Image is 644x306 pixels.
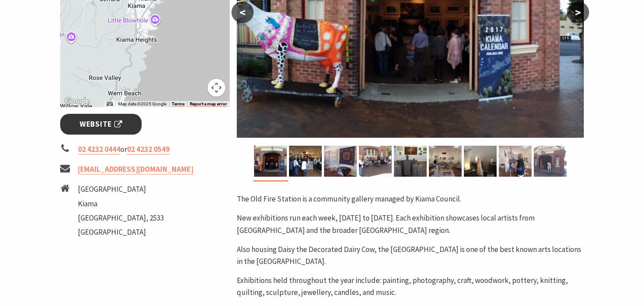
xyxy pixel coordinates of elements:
[78,164,193,174] a: [EMAIL_ADDRESS][DOMAIN_NAME]
[237,212,584,236] p: New exhibitions run each week, [DATE] to [DATE]. Each exhibition showcases local artists from [GE...
[254,146,287,177] img: The front of the old fire station
[60,143,230,155] li: or
[190,101,227,107] a: Report a map error
[394,146,427,177] img: Visual Arts Exhibition
[289,146,322,177] img: Photgraphy exhibition inside the Old Fire Station, people viewing photographs
[359,146,392,177] img: Buskers
[78,183,164,195] li: [GEOGRAPHIC_DATA]
[127,144,170,155] a: 02 4232 0549
[237,193,584,205] p: The Old Fire Station is a community gallery managed by Kiama Council.
[107,101,113,107] button: Keyboard shortcuts
[208,79,225,97] button: Map camera controls
[534,146,567,177] img: Daisy sculpture outside the old fire station
[231,2,254,23] button: <
[78,144,120,155] a: 02 4232 0444
[324,146,357,177] img: Quilts displayed on the wall
[237,275,584,298] p: Exhibitions held throughout the year include: painting, photography, craft, woodwork, pottery, kn...
[62,96,92,107] a: Open this area in Google Maps (opens a new window)
[118,101,166,106] span: Map data ©2025 Google
[62,96,92,107] img: Google
[78,212,164,224] li: [GEOGRAPHIC_DATA], 2533
[80,118,122,130] span: Website
[237,244,584,267] p: Also housing Daisy the Decorated Dairy Cow, the [GEOGRAPHIC_DATA] is one of the best known arts l...
[429,146,462,177] img: Woodcarving Exhibition
[78,198,164,210] li: Kiama
[60,114,142,135] a: Website
[567,2,589,23] button: >
[78,226,164,238] li: [GEOGRAPHIC_DATA]
[172,101,185,107] a: Terms (opens in new tab)
[499,146,532,177] img: Artist painting
[464,146,497,177] img: Felting exhibition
